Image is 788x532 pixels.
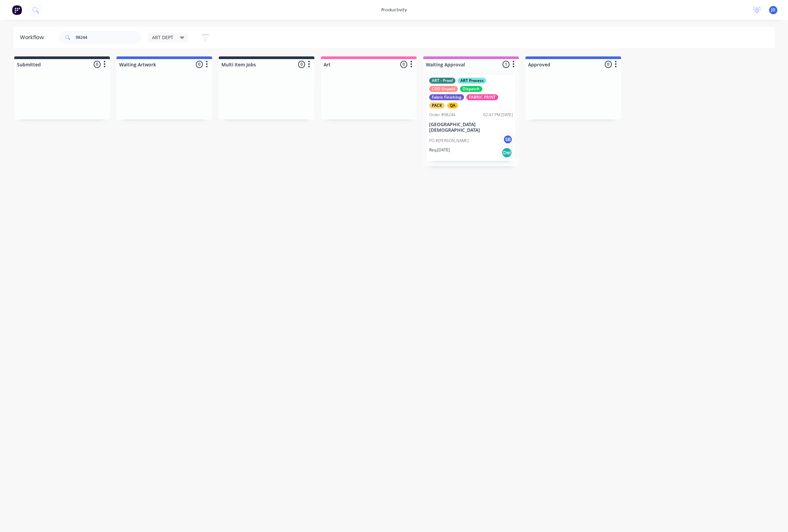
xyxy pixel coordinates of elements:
[378,5,410,15] div: productivity
[429,138,469,144] p: PO #[PERSON_NAME]
[429,103,445,109] div: PACK
[429,112,455,118] div: Order #98244
[503,134,513,144] div: SB
[76,31,141,44] input: Search for orders...
[427,75,515,161] div: ART - ProofART ProcessCOD UnpaidDispatchFabric FinishingFABRIC PRINTPACKQAOrder #9824402:47 PM [D...
[483,112,513,118] div: 02:47 PM [DATE]
[771,7,775,13] span: JD
[447,103,458,109] div: QA
[429,122,513,133] p: [GEOGRAPHIC_DATA][DEMOGRAPHIC_DATA]
[429,86,458,92] div: COD Unpaid
[460,86,482,92] div: Dispatch
[429,94,464,100] div: Fabric Finishing
[20,34,47,41] div: Workflow
[458,78,486,84] div: ART Process
[466,94,498,100] div: FABRIC PRINT
[429,147,450,153] p: Req. [DATE]
[12,5,22,15] img: Factory
[429,78,455,84] div: ART - Proof
[502,147,512,158] div: Del
[152,34,173,41] span: ART DEPT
